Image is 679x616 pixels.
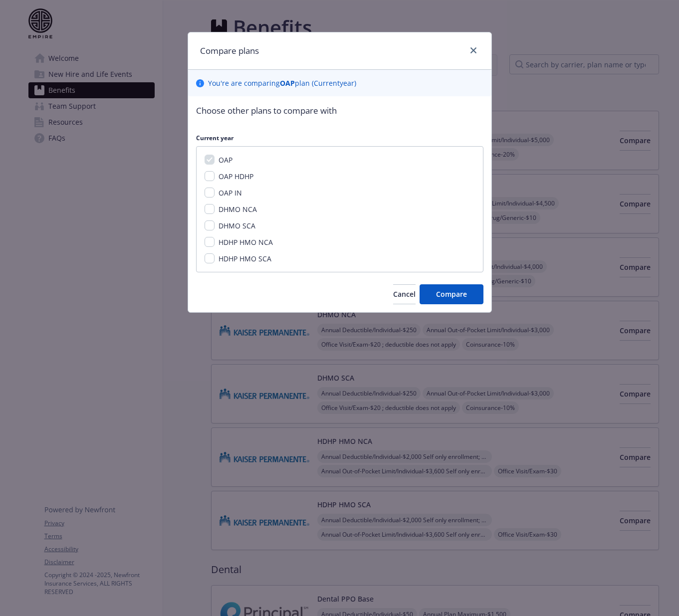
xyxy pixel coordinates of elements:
[219,172,253,181] span: OAP HDHP
[467,44,479,56] a: close
[393,289,416,299] span: Cancel
[200,44,259,57] h1: Compare plans
[420,284,483,304] button: Compare
[196,104,483,117] p: Choose other plans to compare with
[436,289,467,299] span: Compare
[196,134,483,142] p: Current year
[393,284,416,304] button: Cancel
[219,254,271,263] span: HDHP HMO SCA
[280,78,295,88] b: OAP
[219,155,232,165] span: OAP
[208,78,356,88] p: You ' re are comparing plan ( Current year)
[219,237,273,247] span: HDHP HMO NCA
[219,205,257,214] span: DHMO NCA
[219,221,255,230] span: DHMO SCA
[219,188,242,198] span: OAP IN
